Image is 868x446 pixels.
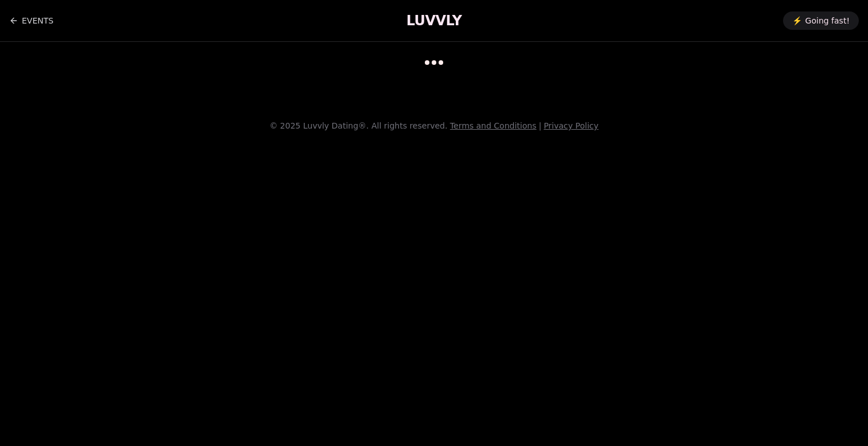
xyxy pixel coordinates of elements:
[792,15,802,26] span: ⚡️
[406,11,462,30] a: LUVVLY
[538,121,541,130] span: |
[805,15,850,26] span: Going fast!
[9,9,53,32] a: Back to events
[450,121,537,130] a: Terms and Conditions
[544,121,598,130] a: Privacy Policy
